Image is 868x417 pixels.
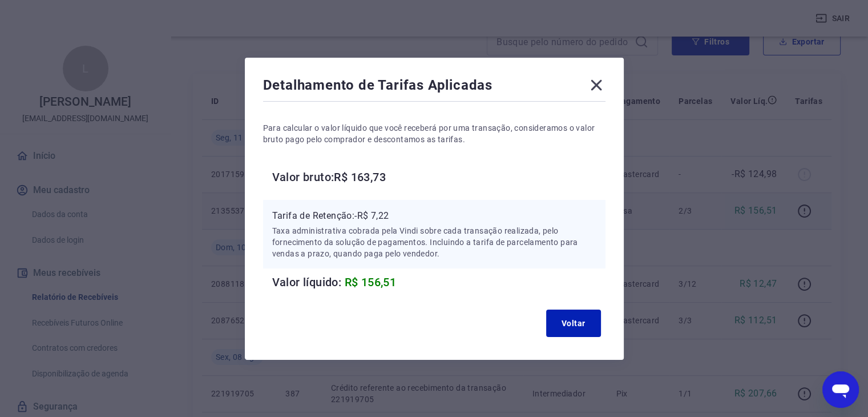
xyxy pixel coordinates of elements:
p: Para calcular o valor líquido que você receberá por uma transação, consideramos o valor bruto pag... [263,122,605,145]
h6: Valor líquido: [272,273,605,291]
iframe: Botão para abrir a janela de mensagens [822,371,859,408]
span: R$ 156,51 [345,275,397,289]
button: Voltar [546,310,601,337]
p: Taxa administrativa cobrada pela Vindi sobre cada transação realizada, pelo fornecimento da soluç... [272,225,596,259]
div: Detalhamento de Tarifas Aplicadas [263,76,605,99]
p: Tarifa de Retenção: -R$ 7,22 [272,209,596,223]
h6: Valor bruto: R$ 163,73 [272,168,605,186]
